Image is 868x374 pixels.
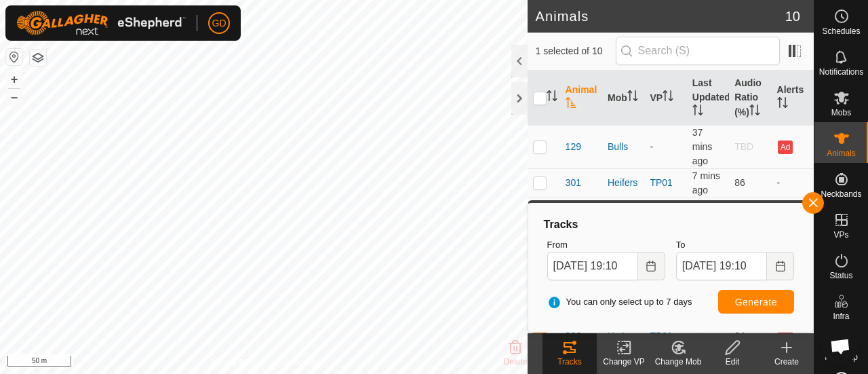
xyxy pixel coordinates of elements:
button: Ad [778,141,793,154]
label: To [676,238,794,252]
p-sorticon: Activate to sort [566,99,576,110]
button: + [6,71,22,88]
td: - [772,168,814,198]
input: Search (S) [616,37,780,65]
a: Privacy Policy [210,356,261,369]
th: Alerts [772,71,814,126]
span: Notifications [819,68,863,76]
p-sorticon: Activate to sort [777,99,788,110]
span: 129 [566,140,581,154]
a: TP01 [650,177,672,188]
span: Animals [827,149,856,157]
span: You can only select up to 7 days [547,295,692,309]
span: TBD [734,141,753,152]
span: 86 [734,177,745,188]
div: Change VP [597,356,651,368]
div: Open chat [822,328,859,364]
th: Last Updated [687,71,729,126]
span: 26 Sept 2025, 7:04 pm [692,170,720,195]
span: Mobs [831,109,851,117]
img: Gallagher Logo [16,11,186,35]
div: Bulls [608,140,639,154]
span: GD [212,16,226,31]
div: Tracks [542,217,800,233]
button: Map Layers [30,50,46,66]
p-sorticon: Activate to sort [749,107,760,117]
div: Tracks [542,356,597,368]
span: 301 [566,176,581,190]
span: Schedules [822,27,860,35]
p-sorticon: Activate to sort [692,107,703,117]
span: 1 selected of 10 [536,44,616,58]
th: Animal [560,71,602,126]
span: Generate [735,297,777,307]
th: Audio Ratio (%) [729,71,771,126]
div: Heifers [608,176,639,190]
span: VPs [833,231,848,239]
span: Infra [833,312,849,320]
button: Generate [718,290,794,314]
h2: Animals [536,8,785,24]
div: Edit [705,356,759,368]
p-sorticon: Activate to sort [663,92,673,103]
button: Choose Date [767,252,794,280]
th: Mob [602,71,644,126]
a: Contact Us [277,356,317,369]
p-sorticon: Activate to sort [547,92,557,103]
td: - [772,198,814,227]
button: – [6,89,22,105]
app-display-virtual-paddock-transition: - [650,141,653,152]
p-sorticon: Activate to sort [627,92,638,103]
button: Reset Map [6,49,22,65]
span: 10 [785,6,800,26]
span: 26 Sept 2025, 5:44 pm [692,200,709,225]
div: Change Mob [651,356,705,368]
span: Neckbands [821,190,861,198]
label: From [547,238,665,252]
div: Create [759,356,814,368]
button: Choose Date [638,252,665,280]
span: Status [829,272,852,280]
th: VP [644,71,686,126]
span: 26 Sept 2025, 6:34 pm [692,127,713,166]
span: Heatmap [825,353,858,361]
